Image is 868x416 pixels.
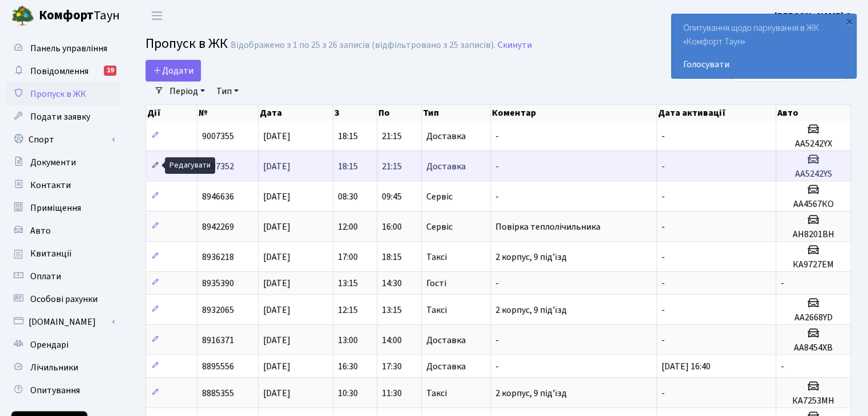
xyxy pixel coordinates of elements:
span: - [661,277,665,289]
span: Сервіс [426,192,453,201]
span: 14:30 [382,277,402,289]
span: - [661,304,665,316]
span: 8895556 [202,360,234,373]
div: Редагувати [165,157,215,174]
span: 8942269 [202,221,234,233]
a: Скинути [498,40,532,51]
span: - [661,334,665,346]
a: [DOMAIN_NAME] [6,311,120,333]
span: Орендарі [30,338,68,351]
span: 21:15 [382,160,402,173]
span: [DATE] 16:40 [661,360,710,373]
img: logo.png [11,5,34,27]
span: - [661,387,665,399]
span: Доставка [426,362,466,371]
span: [DATE] [263,334,290,346]
span: 16:30 [338,360,358,373]
span: 12:15 [338,304,358,316]
a: Орендарі [6,333,120,356]
b: Комфорт [39,6,94,25]
b: [PERSON_NAME] О. [774,10,854,22]
span: Таксі [426,389,447,398]
span: Сервіс [426,222,453,231]
a: Особові рахунки [6,288,120,311]
span: Особові рахунки [30,293,98,305]
span: - [781,277,784,289]
th: Дії [146,105,197,121]
span: - [661,251,665,263]
a: Оплати [6,265,120,288]
span: [DATE] [263,190,290,203]
span: 21:15 [382,130,402,142]
th: По [377,105,422,121]
span: Лічильники [30,361,78,374]
span: 18:15 [382,251,402,263]
a: Повідомлення19 [6,60,120,83]
span: - [495,360,499,373]
span: - [661,221,665,233]
a: Документи [6,151,120,174]
span: Таксі [426,305,447,315]
span: - [661,130,665,142]
span: - [495,130,499,142]
span: Подати заявку [30,111,90,123]
span: Квитанції [30,247,72,260]
span: 13:15 [382,304,402,316]
span: - [495,334,499,346]
span: 8935390 [202,277,234,289]
h5: АА4567КО [781,199,846,210]
span: 18:15 [338,130,358,142]
span: - [495,190,499,203]
a: Спорт [6,128,120,151]
th: Дата активації [657,105,776,121]
span: Таксі [426,252,447,262]
span: 17:00 [338,251,358,263]
span: [DATE] [263,130,290,142]
a: Подати заявку [6,105,120,128]
span: Опитування [30,384,80,397]
span: Контакти [30,179,71,191]
span: 2 корпус, 9 під'їзд [495,387,567,399]
span: 14:00 [382,334,402,346]
span: [DATE] [263,221,290,233]
span: 08:30 [338,190,358,203]
h5: AA5242YX [781,138,846,149]
span: Таун [39,6,120,26]
span: 13:00 [338,334,358,346]
span: [DATE] [263,304,290,316]
span: Пропуск в ЖК [146,34,228,54]
a: Пропуск в ЖК [6,83,120,105]
a: Квитанції [6,242,120,265]
th: Коментар [491,105,657,121]
span: 13:15 [338,277,358,289]
a: Додати [146,60,201,81]
span: Приміщення [30,202,81,214]
th: № [197,105,259,121]
span: Гості [426,279,446,288]
span: Авто [30,225,51,237]
a: [PERSON_NAME] О. [774,9,854,23]
th: Дата [259,105,333,121]
span: 8885355 [202,387,234,399]
div: × [843,15,855,27]
span: 9007355 [202,130,234,142]
span: - [661,160,665,173]
span: [DATE] [263,387,290,399]
span: - [495,277,499,289]
a: Авто [6,219,120,242]
a: Опитування [6,379,120,402]
span: 8932065 [202,304,234,316]
span: [DATE] [263,360,290,373]
a: Тип [212,81,243,101]
span: Пропуск в ЖК [30,88,86,100]
span: Доставка [426,132,466,141]
a: Голосувати [683,58,845,71]
span: 8916371 [202,334,234,346]
span: 2 корпус, 9 під'їзд [495,251,567,263]
span: [DATE] [263,160,290,173]
span: - [495,160,499,173]
a: Контакти [6,174,120,197]
a: Панель управління [6,37,120,60]
span: 2 корпус, 9 під'їзд [495,304,567,316]
span: 18:15 [338,160,358,173]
